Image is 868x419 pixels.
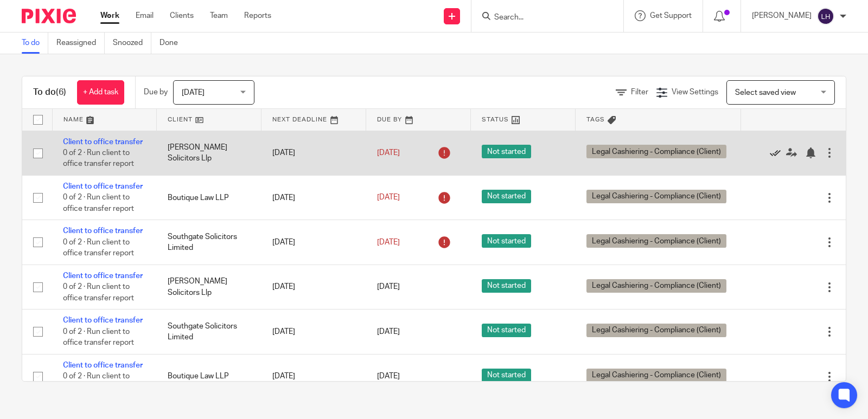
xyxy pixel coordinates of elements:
[261,310,366,354] td: [DATE]
[377,283,400,291] span: [DATE]
[377,194,400,202] span: [DATE]
[170,10,194,21] a: Clients
[482,279,531,293] span: Not started
[586,324,726,337] span: Legal Cashiering - Compliance (Client)
[586,279,726,293] span: Legal Cashiering - Compliance (Client)
[63,227,143,235] a: Client to office transfer
[63,138,143,146] a: Client to office transfer
[182,89,205,96] span: [DATE]
[63,283,134,302] span: 0 of 2 · Run client to office transfer report
[631,88,648,96] span: Filter
[261,131,366,175] td: [DATE]
[770,147,786,158] a: Mark as done
[113,33,151,54] a: Snoozed
[33,87,66,98] h1: To do
[586,190,726,203] span: Legal Cashiering - Compliance (Client)
[261,265,366,309] td: [DATE]
[586,117,605,123] span: Tags
[63,372,134,391] span: 0 of 2 · Run client to office transfer report
[63,328,134,347] span: 0 of 2 · Run client to office transfer report
[377,373,400,381] span: [DATE]
[157,354,261,398] td: Boutique Law LLP
[482,369,531,382] span: Not started
[672,88,718,96] span: View Settings
[261,175,366,220] td: [DATE]
[482,324,531,337] span: Not started
[63,362,143,369] a: Client to office transfer
[63,183,143,190] a: Client to office transfer
[22,33,48,54] a: To do
[482,145,531,158] span: Not started
[63,317,143,324] a: Client to office transfer
[482,234,531,248] span: Not started
[261,354,366,398] td: [DATE]
[136,10,154,21] a: Email
[144,87,168,98] p: Due by
[650,12,692,20] span: Get Support
[586,145,726,158] span: Legal Cashiering - Compliance (Client)
[377,149,400,157] span: [DATE]
[752,10,812,21] p: [PERSON_NAME]
[157,131,261,175] td: [PERSON_NAME] Solicitors Llp
[159,33,186,54] a: Done
[100,10,119,21] a: Work
[817,8,834,25] img: svg%3E
[586,369,726,382] span: Legal Cashiering - Compliance (Client)
[377,238,400,246] span: [DATE]
[735,89,796,96] span: Select saved view
[157,220,261,265] td: Southgate Solicitors Limited
[210,10,228,21] a: Team
[586,234,726,248] span: Legal Cashiering - Compliance (Client)
[261,220,366,265] td: [DATE]
[56,88,66,96] span: (6)
[77,80,124,105] a: + Add task
[22,9,76,23] img: Pixie
[63,272,143,280] a: Client to office transfer
[63,149,134,168] span: 0 of 2 · Run client to office transfer report
[482,190,531,203] span: Not started
[157,265,261,309] td: [PERSON_NAME] Solicitors Llp
[377,328,400,336] span: [DATE]
[63,238,134,257] span: 0 of 2 · Run client to office transfer report
[493,13,591,23] input: Search
[244,10,271,21] a: Reports
[63,194,134,213] span: 0 of 2 · Run client to office transfer report
[157,175,261,220] td: Boutique Law LLP
[157,310,261,354] td: Southgate Solicitors Limited
[56,33,105,54] a: Reassigned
